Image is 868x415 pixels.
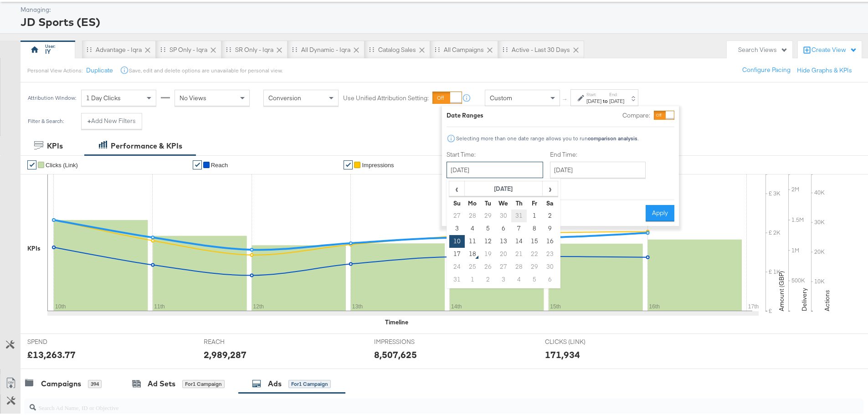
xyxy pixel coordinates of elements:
td: 20 [496,246,511,259]
text: Actions [823,288,831,309]
div: Managing: [21,4,863,12]
div: Performance & KPIs [111,139,182,149]
div: 394 [88,378,102,386]
td: 11 [465,233,480,246]
div: 8,507,625 [374,346,417,359]
div: Selecting more than one date range allows you to run . [456,133,639,140]
button: Configure Pacing [736,60,797,77]
div: Drag to reorder tab [503,45,508,50]
div: Date Ranges [447,109,483,118]
div: IY [45,46,51,54]
td: 3 [449,220,465,233]
strong: comparison analysis [588,133,637,140]
div: Save, edit and delete options are unavailable for personal view. [129,65,282,72]
td: 13 [496,233,511,246]
div: for 1 Campaign [182,378,225,386]
label: Start Time: [447,149,543,157]
span: IMPRESSIONS [374,336,442,344]
td: 7 [511,220,527,233]
td: 27 [496,259,511,272]
button: Duplicate [86,64,113,73]
td: 21 [511,246,527,259]
a: ✔ [27,159,36,168]
div: [DATE] [609,96,624,103]
td: 5 [480,220,496,233]
div: Advantage - Iqra [96,44,142,52]
div: Drag to reorder tab [292,45,297,50]
div: Drag to reorder tab [435,45,440,50]
span: 1 Day Clicks [86,92,121,100]
td: 16 [542,233,558,246]
span: › [543,180,557,194]
td: 22 [527,246,542,259]
div: Search Views [738,44,788,52]
button: +Add New Filters [81,111,142,128]
td: 23 [542,246,558,259]
td: 5 [527,272,542,284]
td: 15 [527,233,542,246]
span: Clicks (Link) [46,160,78,167]
div: Drag to reorder tab [226,45,231,50]
span: Conversion [268,92,301,100]
div: All Campaigns [444,44,484,52]
td: 31 [511,208,527,220]
th: [DATE] [465,179,543,195]
div: Create View [812,44,857,53]
div: All Dynamic - Iqra [301,44,350,52]
td: 4 [465,220,480,233]
div: Filter & Search: [27,116,64,123]
td: 12 [480,233,496,246]
td: 19 [480,246,496,259]
td: 29 [480,208,496,220]
label: Compare: [622,109,650,118]
td: 18 [465,246,480,259]
div: Drag to reorder tab [87,45,92,50]
td: 27 [449,208,465,220]
th: Su [449,195,465,208]
text: Amount (GBP) [777,269,786,309]
td: 14 [511,233,527,246]
td: 26 [480,259,496,272]
span: Impressions [362,160,394,167]
span: Reach [211,160,228,167]
td: 6 [542,272,558,284]
td: 25 [465,259,480,272]
span: SPEND [27,336,96,344]
div: Personal View Actions: [27,65,82,72]
div: Drag to reorder tab [160,45,165,50]
label: Start: [586,90,601,96]
a: ✔ [193,159,202,168]
th: Sa [542,195,558,208]
td: 10 [449,233,465,246]
td: 28 [465,208,480,220]
div: Attribution Window: [27,93,77,99]
span: No Views [180,92,206,100]
td: 29 [527,259,542,272]
label: End: [609,90,624,96]
td: 1 [527,208,542,220]
th: We [496,195,511,208]
td: 28 [511,259,527,272]
td: 17 [449,246,465,259]
td: 30 [496,208,511,220]
label: Use Unified Attribution Setting: [343,92,429,101]
div: 171,934 [545,346,580,359]
td: 4 [511,272,527,284]
div: Campaigns [41,377,81,387]
th: Th [511,195,527,208]
td: 30 [542,259,558,272]
div: SP only - Iqra [169,44,207,52]
div: [DATE] [586,96,601,103]
td: 1 [465,272,480,284]
label: End Time: [550,149,649,157]
span: REACH [204,336,272,344]
td: 6 [496,220,511,233]
div: Ads [268,377,282,387]
td: 9 [542,220,558,233]
td: 8 [527,220,542,233]
div: KPIs [47,139,63,149]
div: SR only - Iqra [235,44,273,52]
th: Tu [480,195,496,208]
span: Custom [490,92,512,100]
button: Hide Graphs & KPIs [797,64,852,73]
